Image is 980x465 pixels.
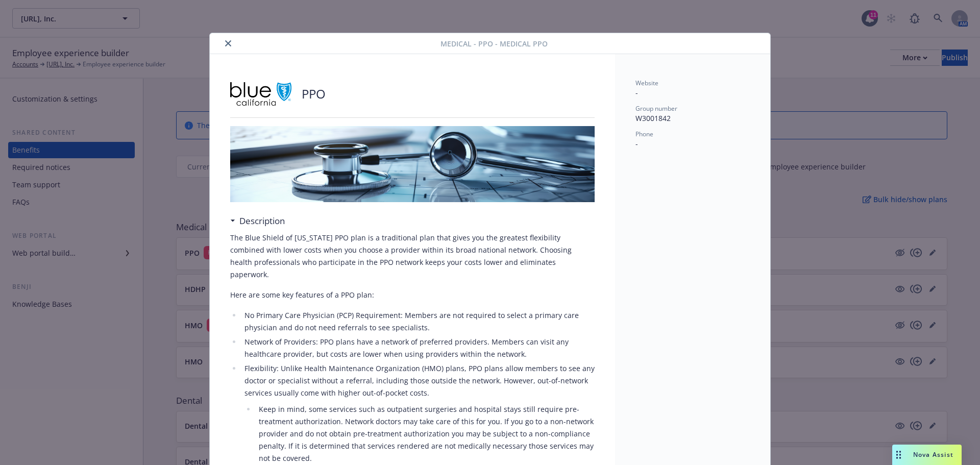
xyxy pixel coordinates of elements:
p: Here are some key features of a PPO plan: [230,289,595,301]
p: The Blue Shield of [US_STATE] PPO plan is a traditional plan that gives you the greatest flexibil... [230,232,595,281]
span: Group number [635,104,677,113]
div: Drag to move [892,445,905,465]
button: close [222,37,234,50]
button: Nova Assist [892,445,962,465]
p: PPO [302,85,326,103]
span: Medical - PPO - Medical PPO [440,38,548,49]
li: No Primary Care Physician (PCP) Requirement: Members are not required to select a primary care ph... [241,309,595,334]
p: - [635,138,750,149]
li: Keep in mind, some services such as outpatient surgeries and hospital stays still require pre-tre... [256,403,595,464]
h3: Description [239,214,285,228]
li: Flexibility: Unlike Health Maintenance Organization (HMO) plans, PPO plans allow members to see a... [241,362,595,464]
img: Blue Shield of California [230,79,291,109]
p: - [635,87,750,98]
span: Phone [635,130,653,138]
p: W3001842 [635,113,750,124]
li: Network of Providers: PPO plans have a network of preferred providers. Members can visit any heal... [241,336,595,360]
span: Website [635,79,658,87]
div: Description [230,214,285,228]
img: banner [230,126,595,202]
span: Nova Assist [913,450,953,459]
